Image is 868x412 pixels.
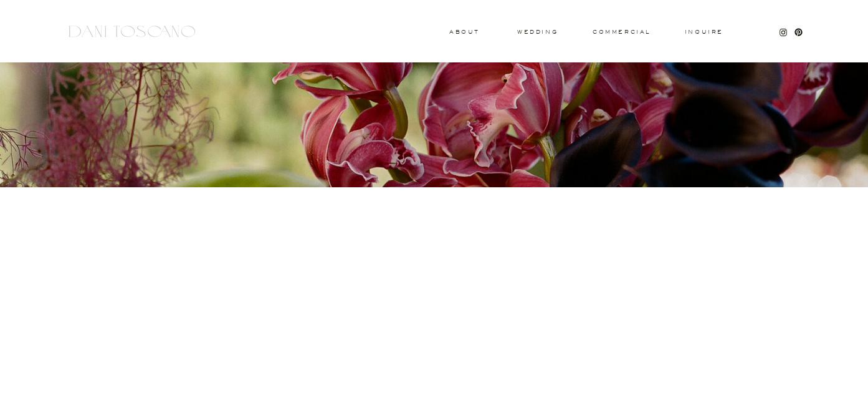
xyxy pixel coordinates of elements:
a: About [449,29,477,34]
a: Inquire [684,29,724,36]
a: commercial [593,29,650,34]
a: wedding [517,29,558,34]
